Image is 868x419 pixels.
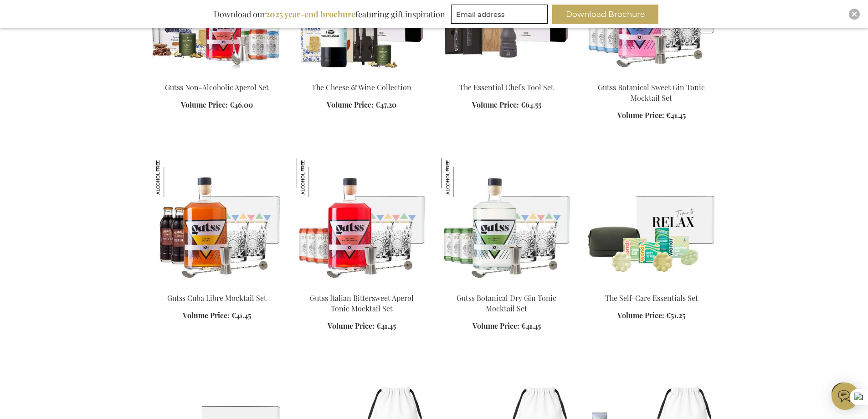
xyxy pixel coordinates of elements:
img: Gutss Italian Bittersweet Aperol Tonic Mocktail Set [297,158,336,197]
a: The Self-Care Essentials Set [605,293,698,303]
input: Email address [451,5,548,24]
span: €41.45 [376,321,396,331]
a: Volume Price: €64.55 [472,100,541,110]
a: The Essential Chef's Tool Set [459,83,554,92]
span: €51.25 [666,310,685,320]
a: Volume Price: €46.00 [181,100,253,110]
a: Gutss Italian Bittersweet Aperol Tonic Mocktail Set [310,293,414,313]
a: Volume Price: €41.45 [617,110,686,121]
img: Close [852,11,857,17]
a: Gutss Italian Bittersweet Aperol Tonic Mocktail Set Gutss Italian Bittersweet Aperol Tonic Mockta... [297,282,427,290]
div: Close [849,9,860,20]
a: Gutss Non-Alcoholic Aperol Set Gutss Non-Alcoholic Aperol Set [152,71,282,80]
b: 2025 year-end brochure [266,9,355,20]
span: Volume Price: [617,110,664,120]
a: Volume Price: €41.45 [183,310,251,321]
a: Gutss Botanical Sweet Gin Tonic Mocktail Set [598,83,705,103]
span: Volume Price: [473,321,519,331]
button: Download Brochure [552,5,658,24]
a: Gutss Botanical Dry Gin Tonic Mocktail Set [457,293,556,313]
a: The Essential Chef's Tool Set [442,71,572,80]
a: Gutss Non-Alcoholic Aperol Set [165,83,269,92]
img: Gutss Cuba Libre Mocktail Set [152,158,282,285]
span: Volume Price: [328,321,375,331]
img: Gutss Italian Bittersweet Aperol Tonic Mocktail Set [297,158,427,285]
span: €47.20 [375,100,396,109]
a: The Cheese & Wine Collection [297,71,427,80]
span: Volume Price: [617,310,664,320]
span: Volume Price: [183,310,230,320]
a: Gutss Cuba Libre Mocktail Set [167,293,267,303]
a: Gutss Cuba Libre Mocktail Set Gutss Cuba Libre Mocktail Set [152,282,282,290]
img: Gutss Botanical Dry Gin Tonic Mocktail Set [442,158,572,285]
span: €64.55 [521,100,541,109]
span: Volume Price: [472,100,519,109]
span: Volume Price: [181,100,228,109]
a: Volume Price: €41.45 [328,321,396,331]
span: €41.45 [666,110,686,120]
img: Gutss Botanical Dry Gin Tonic Mocktail Set [442,158,481,197]
a: Gutss Botanical Dry Gin Tonic Mocktail Set Gutss Botanical Dry Gin Tonic Mocktail Set [442,282,572,290]
span: €41.45 [521,321,541,331]
a: Volume Price: €47.20 [327,100,396,110]
span: Volume Price: [327,100,374,109]
a: The Self-Care Essentials Set [586,282,717,290]
a: Gutss Botanical Sweet Gin Tonic Mocktail Set Gutss Botanical Sweet Gin Tonic Mocktail Set [586,71,717,80]
iframe: belco-activator-frame [832,383,859,410]
span: €46.00 [230,100,253,109]
a: The Cheese & Wine Collection [312,83,411,92]
form: marketing offers and promotions [451,5,550,26]
a: Volume Price: €41.45 [473,321,541,331]
img: Gutss Cuba Libre Mocktail Set [152,158,191,197]
img: The Self-Care Essentials Set [586,158,717,285]
a: Volume Price: €51.25 [617,310,685,321]
span: €41.45 [231,310,251,320]
div: Download our featuring gift inspiration [210,5,449,24]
